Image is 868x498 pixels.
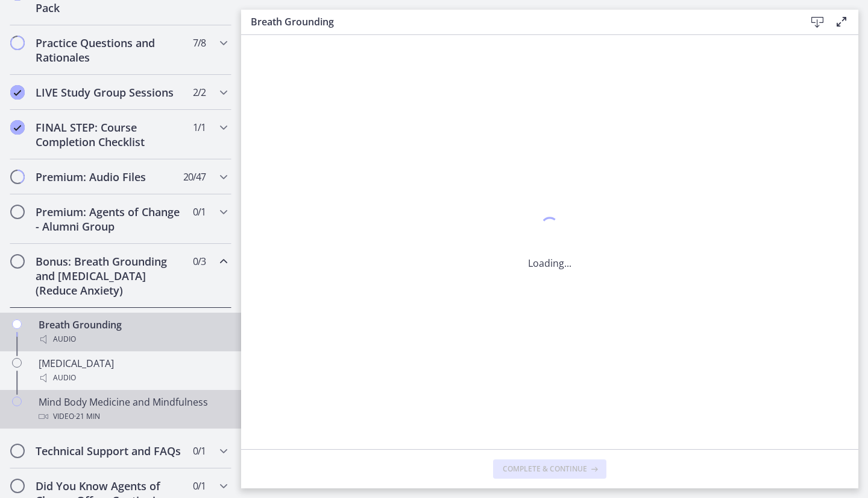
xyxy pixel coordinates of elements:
[39,395,227,424] div: Mind Body Medicine and Mindfulness
[74,409,100,424] span: · 21 min
[10,120,25,135] i: Completed
[193,254,206,269] span: 0 / 3
[193,85,206,100] span: 2 / 2
[183,170,206,184] span: 20 / 47
[39,409,227,424] div: Video
[193,36,206,50] span: 7 / 8
[36,85,183,100] h2: LIVE Study Group Sessions
[528,214,571,241] div: 1
[36,36,183,65] h2: Practice Questions and Rationales
[36,254,183,298] h2: Bonus: Breath Grounding and [MEDICAL_DATA] (Reduce Anxiety)
[39,356,227,385] div: [MEDICAL_DATA]
[36,120,183,149] h2: FINAL STEP: Course Completion Checklist
[193,444,206,458] span: 0 / 1
[36,444,183,458] h2: Technical Support and FAQs
[193,479,206,493] span: 0 / 1
[493,459,606,479] button: Complete & continue
[193,120,206,135] span: 1 / 1
[36,205,183,234] h2: Premium: Agents of Change - Alumni Group
[39,371,227,385] div: Audio
[36,170,183,184] h2: Premium: Audio Files
[528,256,571,270] p: Loading...
[39,332,227,346] div: Audio
[503,464,587,474] span: Complete & continue
[251,14,786,29] h3: Breath Grounding
[10,85,25,100] i: Completed
[193,205,206,219] span: 0 / 1
[39,318,227,346] div: Breath Grounding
